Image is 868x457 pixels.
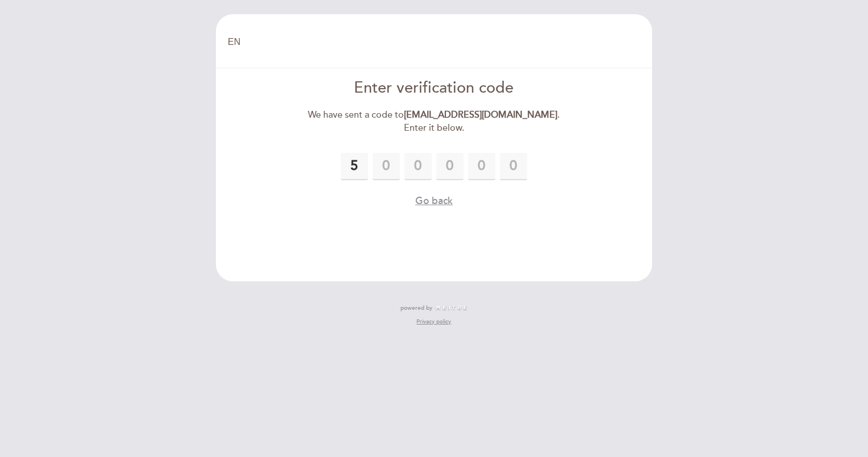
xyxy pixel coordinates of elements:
span: powered by [400,304,432,312]
input: 0 [373,153,400,180]
a: powered by [400,304,468,312]
input: 0 [341,153,368,180]
input: 0 [404,153,432,180]
img: MEITRE [435,305,468,311]
div: We have sent a code to . Enter it below. [304,109,565,135]
input: 0 [436,153,464,180]
input: 0 [500,153,527,180]
strong: [EMAIL_ADDRESS][DOMAIN_NAME] [404,109,557,121]
div: Enter verification code [304,77,565,99]
input: 0 [468,153,495,180]
button: Go back [415,194,453,208]
a: Privacy policy [416,318,451,326]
